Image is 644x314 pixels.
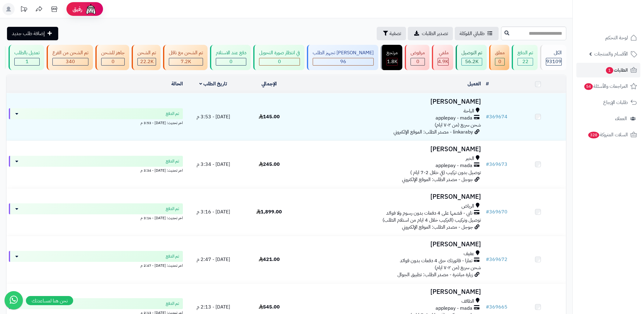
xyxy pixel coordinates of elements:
span: 7.2K [181,58,191,65]
h3: [PERSON_NAME] [300,288,481,295]
div: 1769 [387,58,397,65]
span: 96 [340,58,346,65]
div: اخر تحديث: [DATE] - 3:34 م [9,167,183,173]
span: الطائف [461,298,474,305]
span: 0 [498,58,501,65]
a: #369674 [486,113,507,120]
button: تصفية [377,27,406,40]
div: الكل [546,49,562,56]
div: في انتظار صورة التحويل [259,49,300,56]
span: رفيق [73,5,82,13]
span: 0 [416,58,419,65]
a: # [486,80,489,87]
div: 56157 [462,58,482,65]
a: تصدير الطلبات [408,27,453,40]
span: إضافة طلب جديد [12,30,45,37]
a: إضافة طلب جديد [7,27,58,40]
span: عفيف [464,250,474,257]
div: 0 [216,58,246,65]
span: الرياض [461,203,474,210]
span: تمارا - فاتورتك حتى 4 دفعات بدون فوائد [400,257,472,264]
a: #369670 [486,208,507,216]
span: تابي - قسّمها على 4 دفعات بدون رسوم ولا فوائد [386,210,472,217]
span: 340 [66,58,75,65]
span: الطلبات [605,66,628,74]
span: [DATE] - 3:34 م [197,161,230,168]
div: 0 [101,58,124,65]
a: تحديثات المنصة [16,3,31,17]
span: الخبر [466,155,474,162]
div: 4927 [438,58,448,65]
span: تصفية [390,30,401,37]
span: 328 [588,131,600,138]
a: تعديل بالطلب 1 [7,45,45,70]
span: السلات المتروكة [588,130,628,139]
div: 340 [53,58,88,65]
a: مرفوض 0 [404,45,431,70]
div: مرفوض [411,49,425,56]
span: 0 [112,58,115,65]
a: لوحة التحكم [576,30,640,45]
span: 545.00 [259,303,280,311]
img: logo-2.png [603,5,638,17]
span: applepay - mada [436,162,472,169]
span: الأقسام والمنتجات [594,50,628,58]
span: تصدير الطلبات [422,30,448,37]
div: تم التوصيل [461,49,482,56]
h3: [PERSON_NAME] [300,98,481,105]
a: السلات المتروكة328 [576,127,640,142]
span: 145.00 [259,113,280,120]
span: توصيل وتركيب (التركيب خلال 4 ايام من استلام الطلب) [382,216,481,224]
span: 56.2K [465,58,479,65]
div: تم الشحن [137,49,156,56]
a: الكل93109 [539,45,568,70]
a: [PERSON_NAME] تجهيز الطلب 96 [306,45,379,70]
a: معلق 0 [488,45,511,70]
div: اخر تحديث: [DATE] - 3:16 م [9,214,183,221]
span: 421.00 [259,256,280,263]
span: طلبات الإرجاع [603,98,628,107]
span: 54 [584,83,593,90]
a: مرتجع 1.8K [379,45,404,70]
div: تم الشحن من الفرع [52,49,88,56]
a: تم الدفع 22 [511,45,539,70]
a: ملغي 4.9K [431,45,454,70]
img: ai-face.png [85,3,97,15]
a: الحالة [171,80,183,87]
span: 245.00 [259,161,280,168]
div: 0 [259,58,300,65]
span: linkaraby - مصدر الطلب: الموقع الإلكتروني [393,128,473,136]
span: جوجل - مصدر الطلب: الموقع الإلكتروني [402,223,473,231]
span: زيارة مباشرة - مصدر الطلب: تطبيق الجوال [397,271,473,278]
span: 4.9K [438,58,448,65]
span: تم الدفع [166,206,179,212]
a: دفع عند الاستلام 0 [209,45,252,70]
span: تم الدفع [166,158,179,164]
div: تعديل بالطلب [14,49,40,56]
span: [DATE] - 3:53 م [197,113,230,120]
div: تم الشحن مع ناقل [169,49,203,56]
a: الإجمالي [262,80,277,87]
a: في انتظار صورة التحويل 0 [252,45,306,70]
div: 0 [495,58,504,65]
span: 1.8K [387,58,397,65]
span: 0 [278,58,281,65]
span: 1,899.00 [256,208,282,216]
span: # [486,208,489,216]
a: طلباتي المُوكلة [455,27,499,40]
a: تم الشحن 22.2K [130,45,162,70]
a: العملاء [576,111,640,126]
h3: [PERSON_NAME] [300,241,481,248]
span: [DATE] - 2:47 م [197,256,230,263]
span: applepay - mada [436,115,472,122]
h3: [PERSON_NAME] [300,193,481,200]
div: [PERSON_NAME] تجهيز الطلب [313,49,374,56]
h3: [PERSON_NAME] [300,146,481,153]
a: #369665 [486,303,507,311]
span: تم الدفع [166,253,179,259]
a: #369673 [486,161,507,168]
div: 0 [411,58,425,65]
span: 1 [26,58,29,65]
span: 22 [522,58,528,65]
div: معلق [495,49,505,56]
